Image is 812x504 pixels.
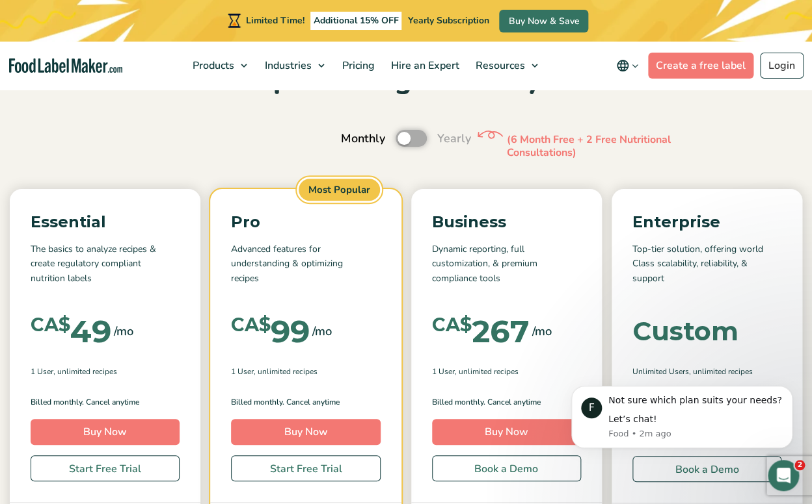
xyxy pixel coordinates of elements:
p: The basics to analyze recipes & create regulatory compliant nutrition labels [31,242,180,286]
span: Industries [261,58,313,73]
h2: Simple Pricing For Everyone [10,63,802,99]
p: Billed monthly. Cancel anytime [432,396,581,409]
a: Create a free label [648,53,753,79]
a: Products [185,42,254,90]
a: Login [760,53,804,79]
p: Business [432,210,581,234]
span: Resources [472,58,526,73]
a: Hire an Expert [383,42,465,90]
span: Monthly [341,130,385,147]
a: Resources [468,42,545,90]
span: Products [189,58,236,73]
span: Hire an Expert [387,58,461,73]
a: Buy Now & Save [499,10,588,32]
iframe: Intercom live chat [768,460,799,491]
a: Buy Now [432,419,581,445]
p: Dynamic reporting, full customization, & premium compliance tools [432,242,581,286]
a: Buy Now [31,419,180,445]
iframe: Intercom notifications message [552,366,812,469]
p: Advanced features for understanding & optimizing recipes [231,242,380,286]
span: , Unlimited Recipes [254,366,318,377]
a: Buy Now [231,419,380,445]
span: 1 User [231,366,254,377]
p: Essential [31,210,180,234]
span: /mo [114,322,133,340]
span: Yearly [437,130,471,147]
span: Additional 15% OFF [310,12,402,30]
span: , Unlimited Recipes [53,366,117,377]
span: /mo [532,322,552,340]
p: Top-tier solution, offering world Class scalability, reliability, & support [632,242,781,286]
span: 1 User [432,366,455,377]
span: Yearly Subscription [407,14,489,27]
a: Industries [257,42,331,90]
span: /mo [312,322,332,340]
span: CA$ [31,316,70,334]
a: Book a Demo [432,455,581,481]
a: Start Free Trial [231,455,380,481]
p: Billed monthly. Cancel anytime [231,396,380,409]
div: 267 [432,316,530,347]
span: 2 [794,460,805,470]
span: Limited Time! [246,14,304,27]
div: 99 [231,316,310,347]
p: Enterprise [632,210,781,234]
div: Custom [632,318,738,344]
span: Pricing [338,58,376,73]
span: CA$ [231,316,271,334]
p: Billed monthly. Cancel anytime [31,396,180,409]
span: 1 User [31,366,53,377]
span: CA$ [432,316,472,334]
div: 49 [31,316,111,347]
p: Pro [231,210,380,234]
a: Pricing [334,42,380,90]
span: , Unlimited Recipes [455,366,519,377]
label: Toggle [396,130,427,147]
p: (6 Month Free + 2 Free Nutritional Consultations) [507,133,702,160]
a: Start Free Trial [31,455,180,481]
span: Most Popular [297,177,382,203]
